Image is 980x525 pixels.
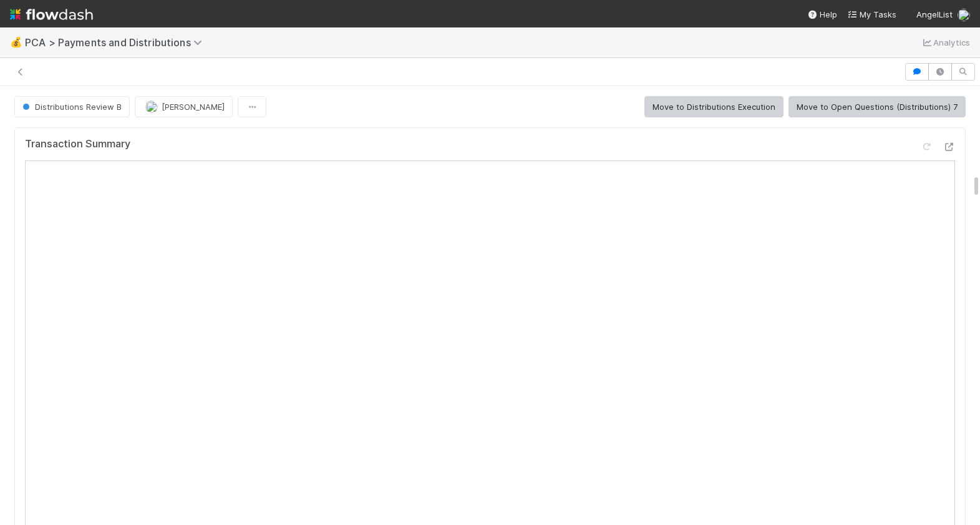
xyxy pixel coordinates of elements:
div: Help [807,8,837,21]
img: avatar_87e1a465-5456-4979-8ac4-f0cdb5bbfe2d.png [958,9,970,21]
h5: Transaction Summary [25,138,130,150]
span: My Tasks [847,9,896,19]
button: Move to Distributions Execution [644,96,784,117]
span: [PERSON_NAME] [162,102,225,112]
a: My Tasks [847,8,896,21]
span: 💰 [10,37,22,47]
img: logo-inverted-e16ddd16eac7371096b0.svg [10,4,93,25]
button: Move to Open Questions (Distributions) 7 [788,96,966,117]
img: avatar_a2d05fec-0a57-4266-8476-74cda3464b0e.png [145,101,158,113]
a: Analytics [921,35,970,50]
span: AngelList [916,9,953,19]
span: PCA > Payments and Distributions [25,36,208,49]
span: Distributions Review B [20,102,122,112]
button: [PERSON_NAME] [135,96,233,117]
button: Distributions Review B [14,96,130,117]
